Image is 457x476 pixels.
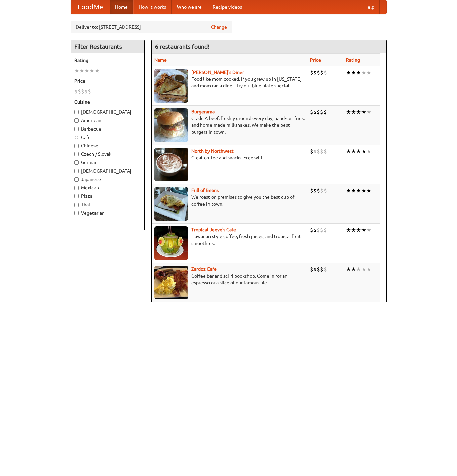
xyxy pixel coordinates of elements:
[172,0,207,14] a: Who we are
[74,184,141,191] label: Mexican
[74,134,141,141] label: Cafe
[359,0,380,14] a: Help
[310,226,313,234] li: $
[320,266,323,273] li: $
[154,115,305,135] p: Grade A beef, freshly ground every day, hand-cut fries, and home-made milkshakes. We make the bes...
[154,57,167,63] a: Name
[211,24,227,30] a: Change
[191,266,217,272] a: Zardoz Cafe
[74,160,79,165] input: German
[310,57,321,63] a: Price
[320,187,323,194] li: $
[74,78,141,84] h5: Price
[351,69,356,76] li: ★
[74,144,79,148] input: Chinese
[323,108,327,116] li: $
[154,226,188,260] img: jeeves.jpg
[71,40,144,53] h4: Filter Restaurants
[317,108,320,116] li: $
[351,226,356,234] li: ★
[74,118,79,123] input: American
[74,57,141,64] h5: Rating
[74,169,79,173] input: [DEMOGRAPHIC_DATA]
[154,148,188,181] img: north.jpg
[94,67,100,74] li: ★
[366,69,371,76] li: ★
[323,69,327,76] li: $
[323,148,327,155] li: $
[74,168,141,174] label: [DEMOGRAPHIC_DATA]
[361,148,366,155] li: ★
[191,109,215,114] b: Burgerama
[154,69,188,103] img: sallys.jpg
[313,148,317,155] li: $
[346,226,351,234] li: ★
[366,148,371,155] li: ★
[154,76,305,89] p: Food like mom cooked, if you grew up in [US_STATE] and mom ran a diner. Try our blue plate special!
[317,226,320,234] li: $
[346,69,351,76] li: ★
[320,108,323,116] li: $
[78,88,81,95] li: $
[191,148,234,154] a: North by Northwest
[317,69,320,76] li: $
[317,266,320,273] li: $
[351,266,356,273] li: ★
[313,226,317,234] li: $
[74,135,79,140] input: Cafe
[79,67,84,74] li: ★
[310,148,313,155] li: $
[74,88,78,95] li: $
[84,88,88,95] li: $
[310,69,313,76] li: $
[361,226,366,234] li: ★
[310,266,313,273] li: $
[74,201,141,208] label: Thai
[74,210,141,216] label: Vegetarian
[154,233,305,247] p: Hawaiian style coffee, fresh juices, and tropical fruit smoothies.
[361,108,366,116] li: ★
[74,99,141,105] h5: Cuisine
[191,188,219,193] a: Full of Beans
[74,125,141,132] label: Barbecue
[74,203,79,207] input: Thai
[346,148,351,155] li: ★
[346,266,351,273] li: ★
[71,0,110,14] a: FoodMe
[346,57,360,63] a: Rating
[74,177,79,182] input: Japanese
[313,69,317,76] li: $
[74,193,141,199] label: Pizza
[74,142,141,149] label: Chinese
[323,266,327,273] li: $
[154,187,188,221] img: beans.jpg
[317,148,320,155] li: $
[313,108,317,116] li: $
[154,108,188,142] img: burgerama.jpg
[89,67,94,74] li: ★
[88,88,91,95] li: $
[320,148,323,155] li: $
[191,70,244,75] a: [PERSON_NAME]'s Diner
[366,226,371,234] li: ★
[74,186,79,190] input: Mexican
[74,176,141,183] label: Japanese
[84,67,89,74] li: ★
[154,194,305,207] p: We roast on premises to give you the best cup of coffee in town.
[313,187,317,194] li: $
[366,108,371,116] li: ★
[356,148,361,155] li: ★
[320,69,323,76] li: $
[356,226,361,234] li: ★
[154,154,305,161] p: Great coffee and snacks. Free wifi.
[310,108,313,116] li: $
[356,187,361,194] li: ★
[310,187,313,194] li: $
[110,0,133,14] a: Home
[366,187,371,194] li: ★
[74,110,79,114] input: [DEMOGRAPHIC_DATA]
[351,108,356,116] li: ★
